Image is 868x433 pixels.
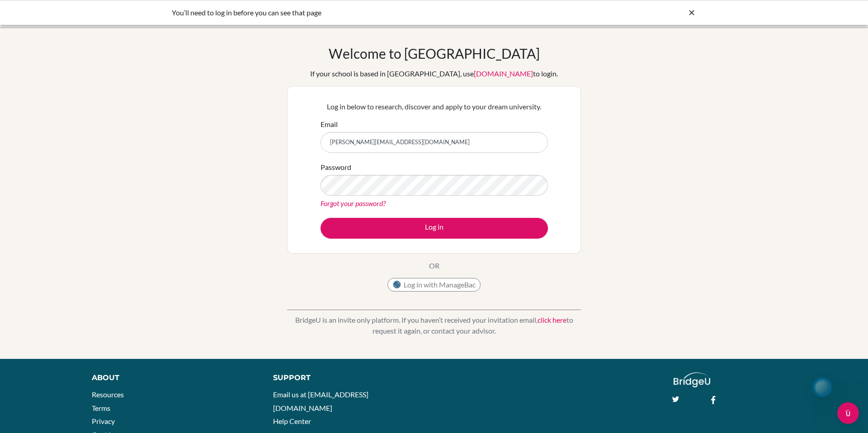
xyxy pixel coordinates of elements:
[321,199,386,207] a: Forgot your password?
[92,372,253,383] div: About
[273,390,368,412] a: Email us at [EMAIL_ADDRESS][DOMAIN_NAME]
[321,101,548,112] p: Log in below to research, discover and apply to your dream university.
[674,372,710,387] img: logo_white@2x-f4f0deed5e89b7ecb1c2cc34c3e3d731f90f0f143d5ea2071677605dd97b5244.png
[538,315,566,324] a: click here
[321,162,351,173] label: Password
[329,45,540,61] h1: Welcome to [GEOGRAPHIC_DATA]
[273,372,424,383] div: Support
[273,417,311,425] a: Help Center
[92,404,110,412] a: Terms
[310,68,558,79] div: If your school is based in [GEOGRAPHIC_DATA], use to login.
[321,218,548,239] button: Log in
[321,119,338,130] label: Email
[92,390,124,399] a: Resources
[837,402,859,424] iframe: Intercom live chat
[92,417,115,425] a: Privacy
[387,278,481,292] button: Log in with ManageBac
[474,69,533,78] a: [DOMAIN_NAME]
[287,315,581,336] p: BridgeU is an invite only platform. If you haven’t received your invitation email, to request it ...
[172,7,561,18] div: You’ll need to log in before you can see that page
[429,260,439,271] p: OR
